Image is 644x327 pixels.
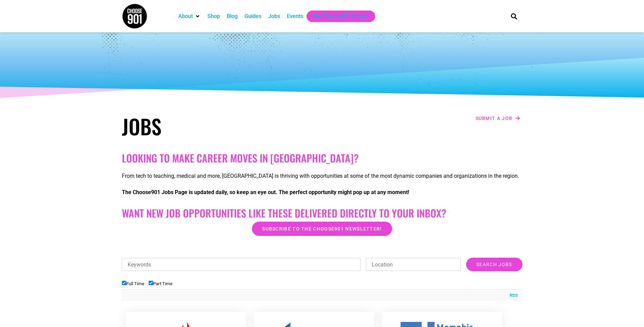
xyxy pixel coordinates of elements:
[122,172,522,180] p: From tech to teaching, medical and more, [GEOGRAPHIC_DATA] is thriving with opportunities at some...
[122,281,144,286] label: Full Time
[175,11,499,22] nav: Main nav
[122,152,522,164] h2: Looking to make career moves in [GEOGRAPHIC_DATA]?
[227,12,238,20] a: Blog
[466,258,522,271] input: Search Jobs
[122,189,409,195] strong: The Choose901 Jobs Page is updated daily, so keep an eye out. The perfect opportunity might pop u...
[122,281,126,285] input: Full Time
[366,258,461,271] input: Location
[149,281,172,286] label: Part Time
[244,12,261,20] a: Guides
[268,12,280,20] a: Jobs
[476,116,513,121] span: Submit a job
[262,226,382,231] span: Subscribe to the Choose901 newsletter!
[506,292,518,299] a: RSS
[175,11,204,22] div: About
[508,11,519,22] div: Search
[252,222,392,236] a: Subscribe to the Choose901 newsletter!
[178,12,193,20] a: About
[287,12,303,20] a: Events
[122,207,522,219] h2: Want New Job Opportunities like these Delivered Directly to your Inbox?
[122,114,319,138] h1: Jobs
[149,281,153,285] input: Part Time
[207,12,220,20] a: Shop
[474,114,522,123] a: Submit a job
[122,258,361,271] input: Keywords
[313,12,368,20] a: Get Choose901 Emails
